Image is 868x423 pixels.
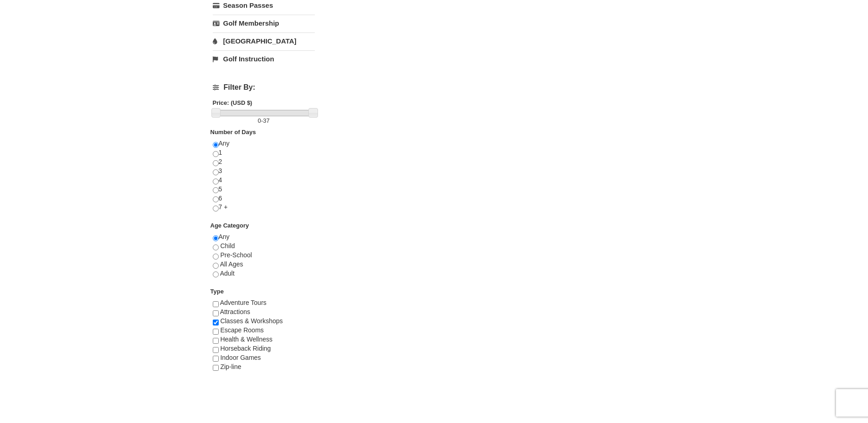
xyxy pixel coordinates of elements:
span: 0 [258,117,261,124]
span: Adult [220,270,235,277]
h4: Filter By: [213,83,315,92]
span: Indoor Games [220,354,261,361]
div: Any 1 2 3 4 5 6 7 + [213,139,315,221]
strong: Number of Days [210,129,256,136]
span: Health & Wellness [220,336,272,343]
strong: Age Category [210,222,249,229]
span: Zip-line [220,363,241,370]
span: Pre-School [220,251,252,259]
span: Child [220,242,235,249]
span: Horseback Riding [220,345,271,352]
span: Attractions [220,308,250,315]
span: 37 [263,117,270,124]
span: All Ages [220,260,243,268]
strong: Type [210,288,224,295]
div: Any [213,233,315,287]
a: Golf Membership [213,15,315,32]
label: - [213,116,315,125]
a: [GEOGRAPHIC_DATA] [213,33,315,49]
span: Adventure Tours [220,299,267,306]
span: Classes & Workshops [220,317,283,325]
a: Golf Instruction [213,50,315,67]
strong: Price: (USD $) [213,99,253,106]
span: Escape Rooms [220,326,264,334]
